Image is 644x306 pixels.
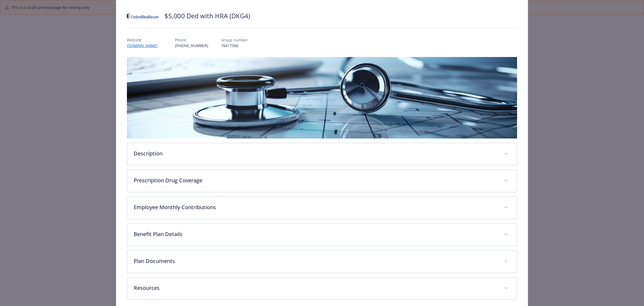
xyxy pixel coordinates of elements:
[127,8,159,24] img: United Healthcare Insurance Company
[127,251,517,273] div: Plan Documents
[127,57,517,138] img: banner
[164,11,250,20] h2: $5,000 Ded with HRA (DKG4)
[127,277,517,300] div: Resources
[127,143,517,165] div: Description
[134,284,497,292] p: Resources
[134,257,497,265] p: Plan Documents
[127,224,517,246] div: Benefit Plan Details
[127,37,162,43] p: Website
[127,170,517,192] div: Prescription Drug Coverage
[175,43,208,48] p: [PHONE_NUMBER]
[175,37,208,43] p: Phone
[221,37,248,43] p: Group number
[134,150,497,158] p: Description
[134,203,497,211] p: Employee Monthly Contributions
[134,230,497,238] p: Benefit Plan Details
[221,43,248,48] p: 76417366
[127,197,517,219] div: Employee Monthly Contributions
[127,43,162,48] a: [DOMAIN_NAME]
[134,176,497,184] p: Prescription Drug Coverage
